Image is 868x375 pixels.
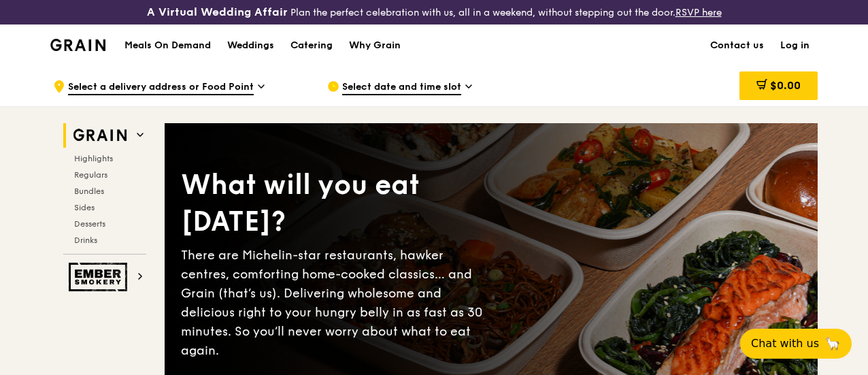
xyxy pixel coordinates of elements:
span: $0.00 [770,79,801,92]
a: Why Grain [341,25,409,66]
a: Contact us [702,25,772,66]
a: RSVP here [675,7,722,18]
a: Catering [282,25,341,66]
a: Weddings [219,25,282,66]
div: What will you eat [DATE]? [181,167,491,240]
span: Sides [74,203,95,212]
div: Why Grain [349,25,401,66]
h1: Meals On Demand [124,39,211,52]
button: Chat with us🦙 [740,329,852,359]
span: Chat with us [751,336,819,352]
a: Log in [772,25,818,66]
div: Catering [290,25,333,66]
div: Weddings [227,25,274,66]
span: Desserts [74,219,105,229]
h3: A Virtual Wedding Affair [147,5,288,19]
div: Plan the perfect celebration with us, all in a weekend, without stepping out the door. [145,5,724,19]
span: Highlights [74,154,113,163]
img: Grain [50,39,105,51]
img: Grain web logo [69,123,131,148]
a: GrainGrain [50,24,105,65]
span: 🦙 [824,336,841,352]
img: Ember Smokery web logo [69,263,131,291]
span: Select a delivery address or Food Point [68,80,254,95]
span: Drinks [74,235,97,245]
span: Regulars [74,170,107,180]
div: There are Michelin-star restaurants, hawker centres, comforting home-cooked classics… and Grain (... [181,246,491,360]
span: Select date and time slot [342,80,461,95]
span: Bundles [74,186,104,196]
